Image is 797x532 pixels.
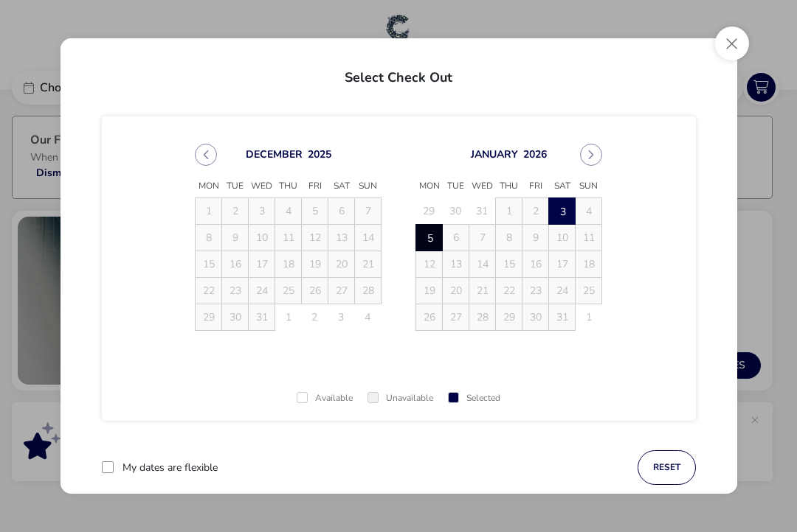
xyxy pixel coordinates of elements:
td: 16 [522,251,549,278]
td: 9 [222,225,249,251]
td: 21 [355,251,382,278]
span: Fri [522,175,549,197]
td: 28 [355,278,382,304]
span: 5 [417,225,443,251]
td: 11 [275,225,302,251]
td: 31 [469,198,496,225]
td: 13 [328,225,355,251]
div: Selected [448,393,500,403]
td: 6 [328,198,355,225]
td: 3 [249,198,275,225]
td: 18 [275,251,302,278]
td: 3 [328,304,355,331]
td: 17 [249,251,275,278]
span: Tue [222,175,249,197]
td: 30 [443,198,469,225]
td: 12 [416,251,443,278]
td: 22 [196,278,222,304]
button: Previous Month [195,144,217,166]
td: 18 [576,251,602,278]
td: 24 [249,278,275,304]
span: Sun [576,175,602,197]
button: Choose Year [308,147,331,161]
td: 2 [522,198,549,225]
td: 10 [249,225,275,251]
span: Sun [355,175,382,197]
td: 20 [443,278,469,304]
td: 24 [549,278,576,304]
td: 16 [222,251,249,278]
div: Choose Date [182,126,615,349]
td: 26 [302,278,328,304]
td: 7 [469,225,496,251]
h2: Select Check Out [72,53,725,96]
span: Tue [443,175,469,197]
td: 23 [522,278,549,304]
td: 8 [196,225,222,251]
td: 4 [576,198,602,225]
td: 6 [443,225,469,251]
td: 11 [576,225,602,251]
td: 30 [222,304,249,331]
td: 14 [469,251,496,278]
td: 19 [302,251,328,278]
td: 2 [222,198,249,225]
span: Thu [496,175,522,197]
td: 22 [496,278,522,304]
button: reset [638,450,696,485]
span: Wed [469,175,496,197]
td: 1 [275,304,302,331]
button: Choose Month [246,147,303,161]
td: 10 [549,225,576,251]
span: Mon [416,175,443,197]
div: Available [297,393,353,403]
td: 2 [302,304,328,331]
td: 3 [549,198,576,225]
td: 29 [496,304,522,331]
td: 1 [496,198,522,225]
td: 30 [522,304,549,331]
td: 9 [522,225,549,251]
td: 15 [196,251,222,278]
td: 29 [196,304,222,331]
span: Sat [328,175,355,197]
label: My dates are flexible [123,463,218,473]
td: 1 [196,198,222,225]
span: Sat [549,175,576,197]
td: 31 [549,304,576,331]
span: Wed [249,175,275,197]
td: 28 [469,304,496,331]
button: Next Month [580,144,602,166]
button: Choose Month [471,147,518,161]
span: Mon [196,175,222,197]
td: 21 [469,278,496,304]
td: 19 [416,278,443,304]
td: 29 [416,198,443,225]
td: 31 [249,304,275,331]
td: 17 [549,251,576,278]
td: 20 [328,251,355,278]
td: 15 [496,251,522,278]
button: Choose Year [523,147,547,161]
div: Unavailable [368,393,433,403]
td: 7 [355,198,382,225]
td: 12 [302,225,328,251]
td: 5 [302,198,328,225]
td: 8 [496,225,522,251]
span: Thu [275,175,302,197]
td: 14 [355,225,382,251]
td: 1 [576,304,602,331]
span: Fri [302,175,328,197]
td: 27 [443,304,469,331]
td: 13 [443,251,469,278]
td: 5 [416,225,443,251]
td: 4 [275,198,302,225]
td: 27 [328,278,355,304]
td: 23 [222,278,249,304]
td: 25 [576,278,602,304]
button: Close [715,27,749,60]
td: 4 [355,304,382,331]
span: 3 [550,199,576,225]
td: 25 [275,278,302,304]
td: 26 [416,304,443,331]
